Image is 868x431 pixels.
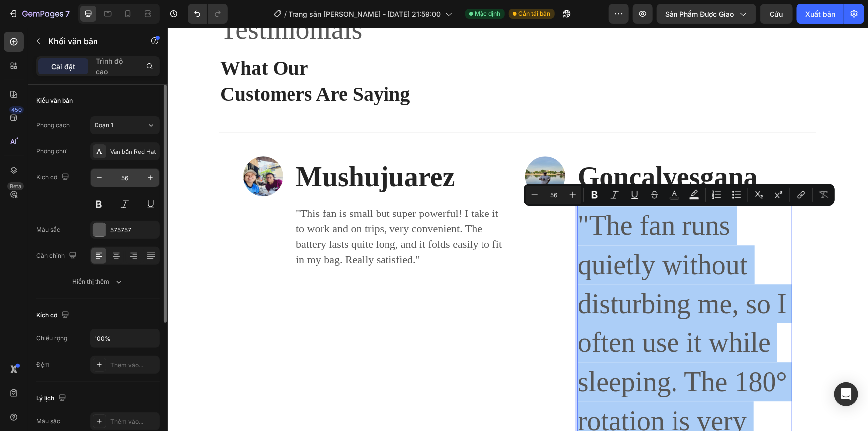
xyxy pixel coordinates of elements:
[760,4,793,24] button: Cứu
[127,177,343,240] div: Rich Text Editor. Editing area: main
[11,107,22,113] font: 450
[36,173,57,181] font: Kích cỡ
[36,334,67,342] font: Chiều rộng
[36,147,66,155] font: Phông chữ
[36,97,73,104] font: Kiểu văn bản
[36,394,54,402] font: Lý lịch
[128,129,342,168] p: Mushujuarez
[475,10,501,17] font: Mặc định
[110,361,143,369] font: Thêm vào...
[53,27,648,79] p: What Our Customers Are Saying
[76,128,115,168] img: Alt Image
[36,252,65,259] font: Căn chỉnh
[770,10,783,18] font: Cứu
[73,278,110,285] font: Hiển thị thêm
[4,4,74,24] button: 7
[285,10,287,18] font: /
[90,116,160,134] button: Đoạn 1
[805,10,835,18] font: Xuất bản
[48,35,133,47] p: Khối văn bản
[51,62,75,71] font: Cài đặt
[110,148,156,156] font: Văn bản Red Hat
[10,183,21,190] font: Beta
[95,121,113,129] font: Đoạn 1
[48,36,98,46] font: Khối văn bản
[36,361,50,368] font: Đệm
[91,329,159,347] input: Tự động
[657,4,756,24] button: Sản phẩm được giao
[65,9,70,19] font: 7
[110,226,131,234] font: 575757
[110,418,143,425] font: Thêm vào...
[36,121,70,129] font: Phong cách
[128,178,342,239] p: "This fan is small but super powerful! I take it to work and on trips, very convenient. The batte...
[519,10,551,17] font: Cần tái bản
[834,382,858,406] div: Mở Intercom Messenger
[797,4,844,24] button: Xuất bản
[188,4,228,24] div: Hoàn tác/Làm lại
[36,311,57,319] font: Kích cỡ
[36,273,160,291] button: Hiển thị thêm
[358,128,397,168] img: Alt Image
[524,184,835,206] div: Editor contextual toolbar
[36,417,60,425] font: Màu sắc
[410,133,590,164] strong: Goncalvesgana
[36,226,60,233] font: Màu sắc
[665,10,734,18] font: Sản phẩm được giao
[289,10,441,18] font: Trang sản [PERSON_NAME] - [DATE] 21:59:00
[168,28,868,431] iframe: Khu vực thiết kế
[96,57,123,76] font: Trình độ cao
